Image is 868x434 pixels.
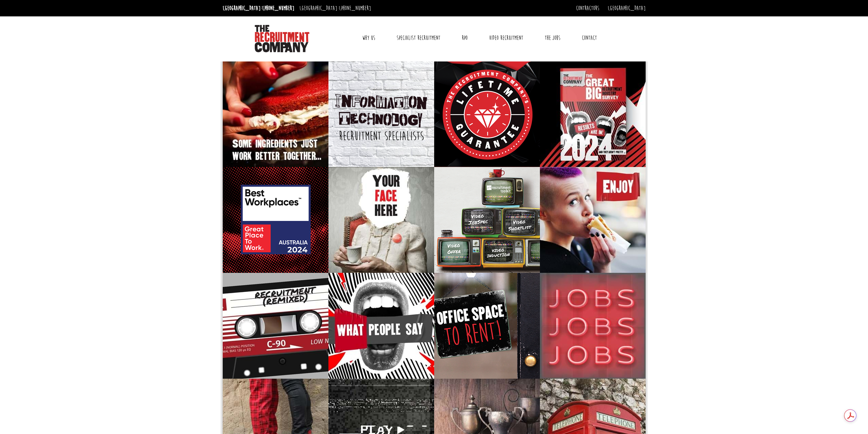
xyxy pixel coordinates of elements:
[392,29,445,46] a: Specialist Recruitment
[357,29,380,46] a: Why Us
[262,4,294,12] a: [PHONE_NUMBER]
[221,3,296,14] li: [GEOGRAPHIC_DATA]:
[457,29,473,46] a: RPO
[298,3,373,14] li: [GEOGRAPHIC_DATA]:
[608,4,646,12] a: [GEOGRAPHIC_DATA]
[339,4,371,12] a: [PHONE_NUMBER]
[484,29,528,46] a: Video Recruitment
[540,29,565,46] a: The Jobs
[255,25,309,52] img: The Recruitment Company
[577,29,602,46] a: Contact
[576,4,599,12] a: Contractors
